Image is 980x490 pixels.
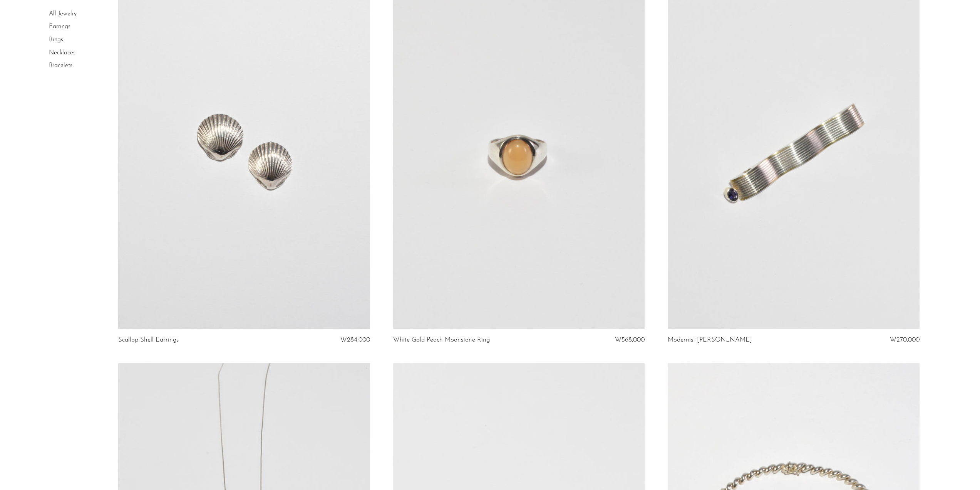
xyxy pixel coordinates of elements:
a: Scallop Shell Earrings [118,337,179,344]
span: ₩270,000 [890,337,920,343]
span: ₩284,000 [340,337,370,343]
a: Necklaces [49,50,75,56]
a: White Gold Peach Moonstone Ring [393,337,490,344]
a: Bracelets [49,62,72,69]
a: All Jewelry [49,11,77,17]
span: ₩568,000 [615,337,645,343]
a: Rings [49,37,63,43]
a: Earrings [49,24,70,30]
a: Modernist [PERSON_NAME] [668,337,752,344]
